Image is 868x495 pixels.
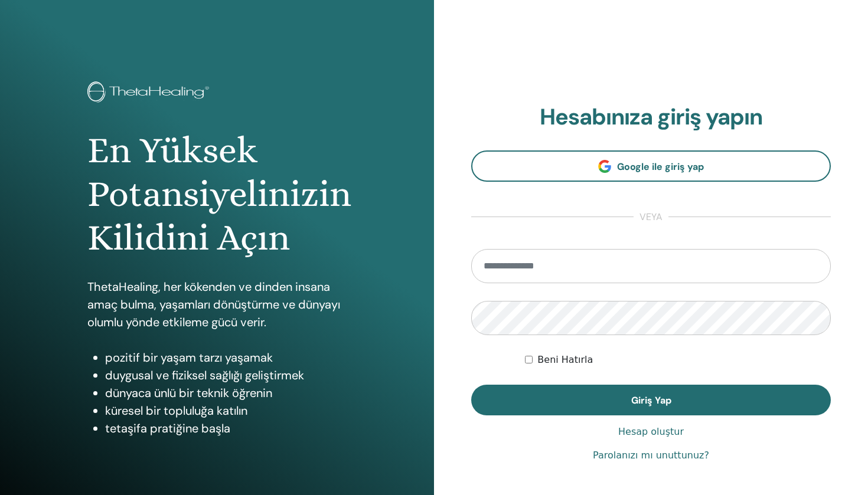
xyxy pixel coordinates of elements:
li: pozitif bir yaşam tarzı yaşamak [105,349,347,366]
a: Hesap oluştur [618,425,684,439]
label: Beni Hatırla [537,353,593,367]
span: Google ile giriş yap [617,160,704,173]
button: Giriş Yap [471,385,831,415]
a: Google ile giriş yap [471,150,831,182]
li: tetaşifa pratiğine başla [105,419,347,437]
li: küresel bir topluluğa katılın [105,402,347,419]
li: duygusal ve fiziksel sağlığı geliştirmek [105,366,347,384]
p: ThetaHealing, her kökenden ve dinden insana amaç bulma, yaşamları dönüştürme ve dünyayı olumlu yö... [87,278,347,331]
span: veya [634,210,668,224]
span: Giriş Yap [631,394,671,407]
div: Keep me authenticated indefinitely or until I manually logout [525,353,831,367]
h1: En Yüksek Potansiyelinizin Kilidini Açın [87,129,347,260]
a: Parolanızı mı unuttunuz? [593,448,709,463]
li: dünyaca ünlü bir teknik öğrenin [105,384,347,402]
h2: Hesabınıza giriş yapın [471,104,831,131]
